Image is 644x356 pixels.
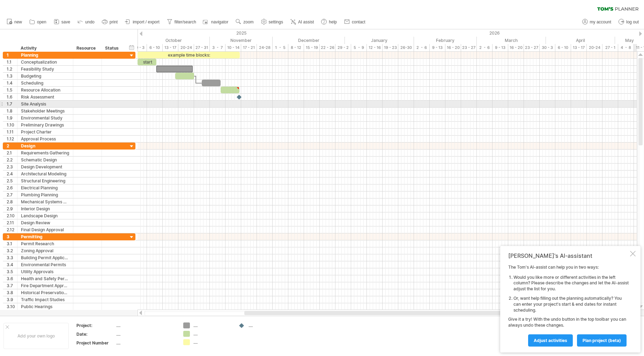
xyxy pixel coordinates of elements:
[110,20,118,24] span: print
[289,17,316,27] a: AI assist
[7,115,17,121] div: 1.9
[513,275,629,292] li: Would you like more or different activities in the left column? Please describe the changes and l...
[7,73,17,79] div: 1.3
[534,338,567,343] span: Adjust activities
[131,44,147,51] div: 29 - 3
[342,17,368,27] a: contact
[7,296,17,303] div: 3.9
[28,17,49,27] a: open
[210,44,225,51] div: 3 - 7
[335,44,351,51] div: 29 - 2
[138,37,210,44] div: October 2025
[178,44,194,51] div: 20-24
[76,340,115,346] div: Project Number
[7,219,17,226] div: 2.11
[21,129,69,135] div: Project Charter
[7,66,17,72] div: 1.2
[602,44,618,51] div: 27 - 1
[7,282,17,289] div: 3.7
[21,52,69,58] div: Planning
[21,261,69,268] div: Environmental Permits
[273,37,345,44] div: December 2025
[345,37,414,44] div: January 2026
[7,136,17,142] div: 1.12
[414,37,477,44] div: February 2026
[21,226,69,233] div: Final Design Approval
[7,170,17,177] div: 2.4
[211,20,228,24] span: navigator
[577,334,627,347] a: plan project (beta)
[414,44,430,51] div: 2 - 6
[21,268,69,275] div: Utility Approvals
[21,177,69,184] div: Structural Engineering
[21,198,69,205] div: Mechanical Systems Design
[7,289,17,296] div: 3.8
[7,150,17,156] div: 2.1
[7,254,17,261] div: 3.3
[583,338,621,343] span: plan project (beta)
[7,226,17,233] div: 2.12
[234,17,256,27] a: zoom
[21,108,69,114] div: Stakeholder Meetings
[477,44,493,51] div: 2 - 6
[7,191,17,198] div: 2.7
[21,170,69,177] div: Architectural Modeling
[304,44,320,51] div: 15 - 19
[21,282,69,289] div: Fire Department Approval
[138,59,156,65] div: start
[21,254,69,261] div: Building Permit Application
[21,73,69,79] div: Budgeting
[7,129,17,135] div: 1.11
[508,44,524,51] div: 16 - 20
[147,44,163,51] div: 6 - 10
[587,44,602,51] div: 20-24
[257,44,273,51] div: 24-28
[7,184,17,191] div: 2.6
[21,191,69,198] div: Plumbing Planning
[7,261,17,268] div: 3.4
[202,17,230,27] a: navigator
[76,45,98,52] div: Resource
[21,94,69,100] div: Risk Assessment
[383,44,398,51] div: 19 - 23
[352,20,365,24] span: contact
[7,303,17,310] div: 3.10
[116,340,175,346] div: ....
[477,37,546,44] div: March 2026
[7,268,17,275] div: 3.5
[21,115,69,121] div: Environmental Study
[7,205,17,212] div: 2.9
[194,44,210,51] div: 27 - 31
[105,45,120,52] div: Status
[367,44,383,51] div: 12 - 16
[241,44,257,51] div: 17 - 21
[21,205,69,212] div: Interior Design
[21,212,69,219] div: Landscape Design
[163,44,178,51] div: 13 - 17
[528,334,573,347] a: Adjust activities
[617,17,641,27] a: log out
[61,20,70,24] span: save
[21,184,69,191] div: Electrical Planning
[193,339,231,345] div: ....
[571,44,587,51] div: 13 - 17
[3,323,69,349] div: Add your own logo
[76,331,115,337] div: Date:
[76,322,115,328] div: Project:
[133,20,160,24] span: import / export
[461,44,477,51] div: 23 - 27
[7,122,17,128] div: 1.10
[626,20,639,24] span: log out
[493,44,508,51] div: 9 - 13
[7,87,17,93] div: 1.5
[269,20,283,24] span: settings
[21,164,69,170] div: Design Development
[210,37,273,44] div: November 2025
[580,17,613,27] a: my account
[21,143,69,149] div: Design
[193,331,231,337] div: ....
[524,44,540,51] div: 23 - 27
[116,331,175,337] div: ....
[85,20,95,24] span: undo
[288,44,304,51] div: 8 - 12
